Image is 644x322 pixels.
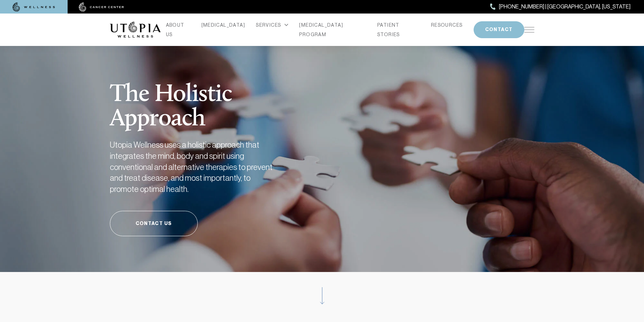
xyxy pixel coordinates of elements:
a: ABOUT US [166,20,191,39]
h1: The Holistic Approach [110,66,309,131]
a: RESOURCES [431,20,463,30]
span: [PHONE_NUMBER] | [GEOGRAPHIC_DATA], [US_STATE] [499,2,630,11]
a: [MEDICAL_DATA] PROGRAM [299,20,366,39]
img: cancer center [79,2,124,12]
img: wellness [13,2,55,12]
a: Contact Us [110,211,198,236]
a: [PHONE_NUMBER] | [GEOGRAPHIC_DATA], [US_STATE] [490,2,630,11]
a: PATIENT STORIES [377,20,420,39]
div: SERVICES [256,20,288,30]
button: CONTACT [474,21,524,38]
a: [MEDICAL_DATA] [201,20,245,30]
h2: Utopia Wellness uses a holistic approach that integrates the mind, body and spirit using conventi... [110,140,279,195]
img: logo [110,22,161,38]
img: icon-hamburger [524,27,534,32]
